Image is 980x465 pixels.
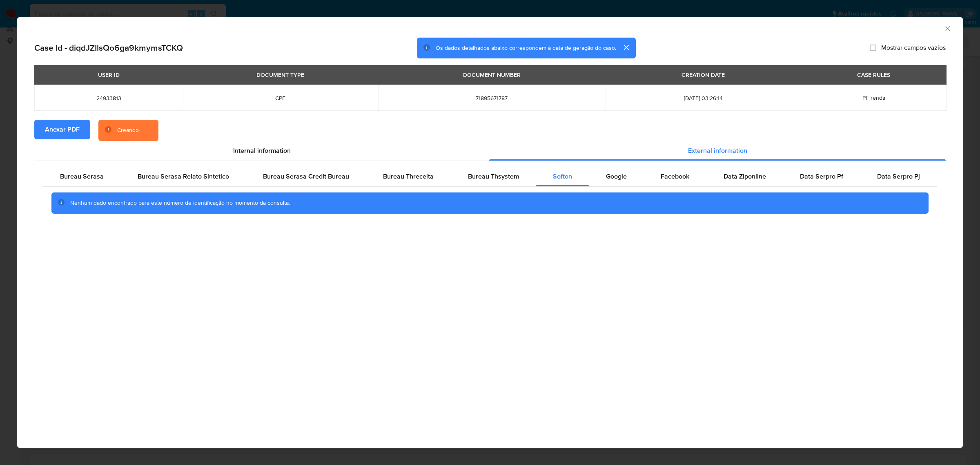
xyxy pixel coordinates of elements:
span: Mostrar campos vazios [881,44,946,52]
span: CPF [193,94,368,102]
span: Softon [553,172,572,181]
div: Detailed info [34,141,946,161]
span: 71895671787 [388,94,596,102]
span: Data Ziponline [724,172,766,181]
h2: Case Id - diqdJZIlsQo6ga9kmymsTCKQ [34,42,183,53]
span: Data Serpro Pf [800,172,843,181]
div: CASE RULES [852,68,895,82]
div: USER ID [93,68,125,82]
div: DOCUMENT TYPE [252,68,309,82]
button: cerrar [616,38,636,57]
span: Google [606,172,627,181]
span: External information [688,146,747,155]
input: Mostrar campos vazios [870,45,876,51]
span: Bureau Serasa [60,172,104,181]
button: Fechar a janela [944,25,951,32]
div: Creando [117,126,139,134]
span: Os dados detalhados abaixo correspondem à data de geração do caso. [436,44,616,52]
div: closure-recommendation-modal [17,17,963,448]
span: Facebook [661,172,689,181]
span: Data Serpro Pj [877,172,920,181]
span: Internal information [233,146,291,155]
span: Nenhum dado encontrado para este número de identificação no momento da consulta. [70,199,290,207]
div: CREATION DATE [677,68,730,82]
div: Detailed external info [43,167,937,186]
span: Bureau Serasa Credit Bureau [263,172,349,181]
span: Anexar PDF [45,121,80,139]
button: Anexar PDF [34,120,90,139]
span: Bureau Threceita [383,172,434,181]
span: 24933813 [44,94,173,102]
div: DOCUMENT NUMBER [458,68,526,82]
span: Pf_renda [862,94,885,102]
span: [DATE] 03:26:14 [615,94,791,102]
span: Bureau Thsystem [468,172,519,181]
span: Bureau Serasa Relato Sintetico [138,172,229,181]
